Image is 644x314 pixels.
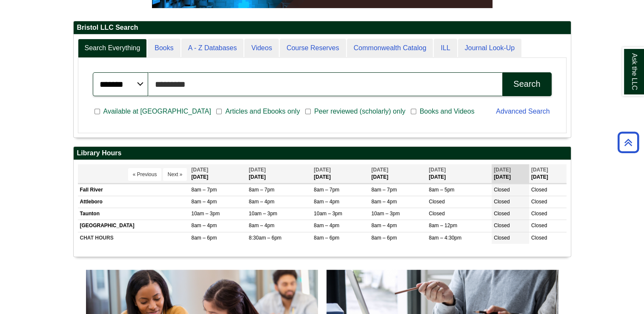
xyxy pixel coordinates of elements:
[191,235,217,241] span: 8am – 6pm
[314,199,339,205] span: 8am – 4pm
[531,211,547,217] span: Closed
[314,167,331,173] span: [DATE]
[314,235,339,241] span: 8am – 6pm
[494,211,509,217] span: Closed
[191,223,217,228] span: 8am – 4pm
[458,39,521,58] a: Journal Look-Up
[74,147,571,160] h2: Library Hours
[314,211,342,217] span: 10am – 3pm
[531,167,548,173] span: [DATE]
[434,39,457,58] a: ILL
[249,211,278,217] span: 10am – 3pm
[314,223,339,228] span: 8am – 4pm
[371,223,397,228] span: 8am – 4pm
[78,232,189,244] td: CHAT HOURS
[280,39,346,58] a: Course Reserves
[244,39,279,58] a: Videos
[494,199,509,205] span: Closed
[502,72,551,96] button: Search
[496,108,550,115] a: Advanced Search
[371,235,397,241] span: 8am – 6pm
[249,167,266,173] span: [DATE]
[429,187,454,193] span: 8am – 5pm
[249,199,275,205] span: 8am – 4pm
[416,106,478,117] span: Books and Videos
[492,164,529,183] th: [DATE]
[163,168,187,181] button: Next »
[128,168,162,181] button: « Previous
[429,199,444,205] span: Closed
[311,106,409,117] span: Peer reviewed (scholarly) only
[531,187,547,193] span: Closed
[429,167,446,173] span: [DATE]
[191,199,217,205] span: 8am – 4pm
[369,164,426,183] th: [DATE]
[371,199,397,205] span: 8am – 4pm
[429,223,457,228] span: 8am – 12pm
[314,187,339,193] span: 8am – 7pm
[249,223,275,228] span: 8am – 4pm
[216,108,222,115] input: Articles and Ebooks only
[100,106,215,117] span: Available at [GEOGRAPHIC_DATA]
[615,137,642,148] a: Back to Top
[513,79,540,89] div: Search
[78,208,189,220] td: Taunton
[371,187,397,193] span: 8am – 7pm
[371,211,400,217] span: 10am – 3pm
[249,235,282,241] span: 8:30am – 6pm
[191,187,217,193] span: 8am – 7pm
[94,108,100,115] input: Available at [GEOGRAPHIC_DATA]
[371,167,388,173] span: [DATE]
[531,199,547,205] span: Closed
[222,106,303,117] span: Articles and Ebooks only
[347,39,433,58] a: Commonwealth Catalog
[78,220,189,232] td: [GEOGRAPHIC_DATA]
[429,211,444,217] span: Closed
[429,235,461,241] span: 8am – 4:30pm
[411,108,416,115] input: Books and Videos
[191,211,220,217] span: 10am – 3pm
[74,21,571,34] h2: Bristol LLC Search
[148,39,180,58] a: Books
[312,164,369,183] th: [DATE]
[247,164,312,183] th: [DATE]
[529,164,567,183] th: [DATE]
[78,196,189,208] td: Attleboro
[494,187,509,193] span: Closed
[181,39,244,58] a: A - Z Databases
[305,108,311,115] input: Peer reviewed (scholarly) only
[494,167,511,173] span: [DATE]
[78,39,147,58] a: Search Everything
[249,187,275,193] span: 8am – 7pm
[189,164,246,183] th: [DATE]
[531,223,547,228] span: Closed
[426,164,492,183] th: [DATE]
[78,184,189,196] td: Fall River
[494,235,509,241] span: Closed
[494,223,509,228] span: Closed
[531,235,547,241] span: Closed
[191,167,208,173] span: [DATE]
